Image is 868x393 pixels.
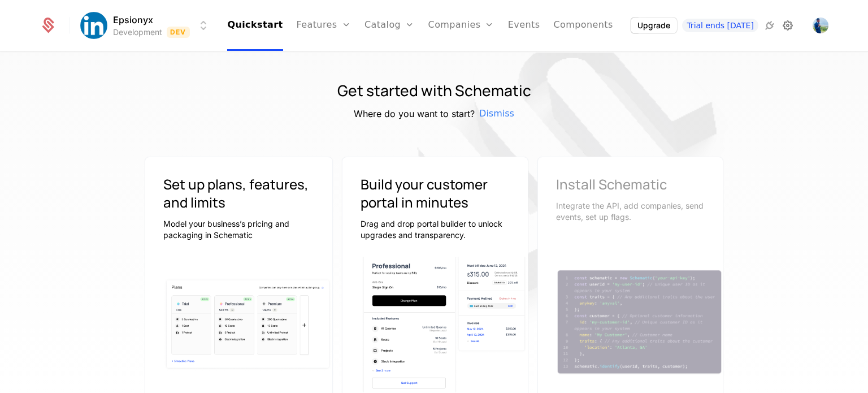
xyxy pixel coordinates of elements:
[354,107,475,120] h5: Where do you want to start?
[763,19,776,32] a: Integrations
[479,107,514,120] span: Dismiss
[163,277,332,372] img: Plan cards
[113,13,153,27] span: Epsionyx
[631,18,677,33] button: Upgrade
[361,218,510,241] p: Drag and drop portal builder to unlock upgrades and transparency.
[163,175,314,211] h3: Set up plans, features, and limits
[80,12,107,39] img: Epsionyx
[167,27,190,38] span: Dev
[682,19,758,32] a: Trial ends [DATE]
[84,13,210,38] button: Select environment
[781,19,795,32] a: Settings
[813,18,828,33] button: Open user button
[556,200,705,223] p: Integrate the API, add companies, send events, set up flags.
[113,27,162,38] div: Development
[337,80,531,102] h1: Get started with Schematic
[361,175,510,211] h3: Build your customer portal in minutes
[163,218,314,241] p: Model your business’s pricing and packaging in Schematic
[556,269,723,375] img: Schematic integration code
[556,175,705,193] h3: Install Schematic
[813,18,828,33] img: TSHEGOFATSO MOGOTLANE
